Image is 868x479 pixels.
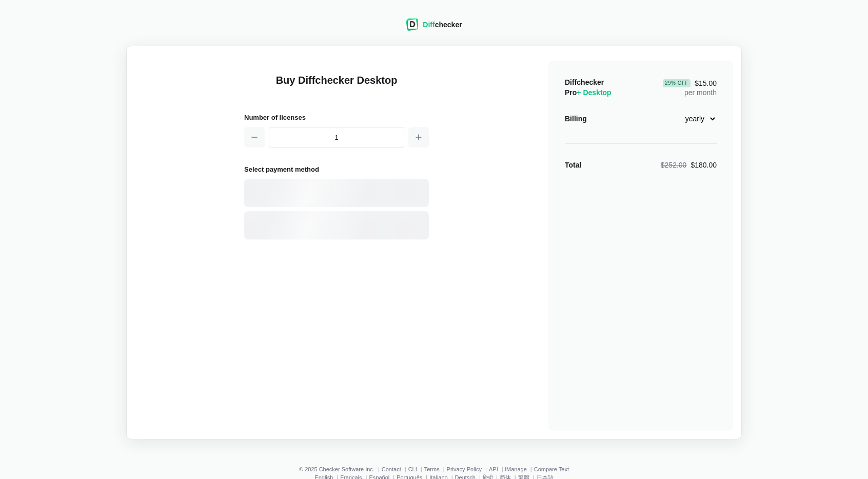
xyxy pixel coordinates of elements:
h1: Buy Diffchecker Desktop [244,73,429,100]
h2: Select payment method [244,164,429,175]
strong: Total [565,161,581,169]
div: checker [423,20,462,30]
span: + Desktop [577,88,611,97]
div: 29 % Off [663,79,691,87]
a: Privacy Policy [447,466,482,472]
a: CLI [408,466,417,472]
span: $252.00 [661,161,687,169]
span: $15.00 [663,79,717,87]
div: Billing [565,114,587,124]
a: Terms [424,466,440,472]
div: $180.00 [661,160,717,170]
a: Diffchecker logoDiffchecker [406,24,462,32]
a: API [489,466,498,472]
input: 1 [269,127,404,148]
h2: Number of licenses [244,112,429,123]
div: per month [663,77,717,98]
span: Diffchecker [565,78,604,86]
a: Contact [382,466,401,472]
a: Compare Text [534,466,569,472]
span: Pro [565,88,611,97]
a: iManage [505,466,527,472]
li: © 2025 Checker Software Inc. [299,466,382,472]
span: Diff [423,21,435,29]
img: Diffchecker logo [406,19,419,31]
